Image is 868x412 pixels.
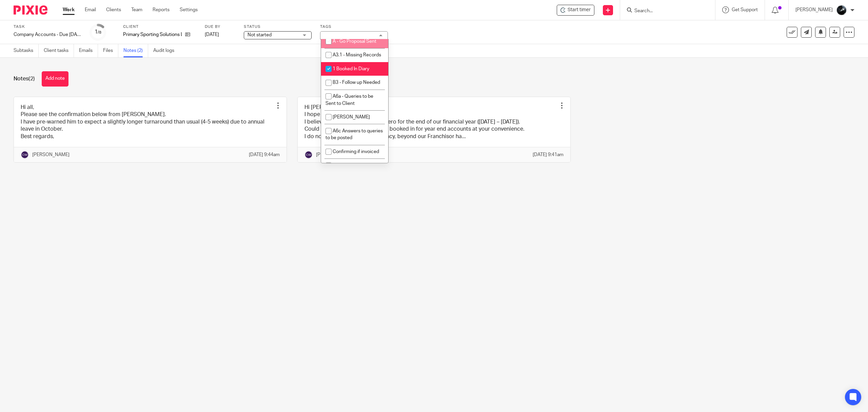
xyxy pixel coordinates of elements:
img: 1000002122.jpg [836,5,847,16]
label: Status [244,24,312,30]
a: Emails [79,44,98,57]
span: Confirming if invoiced [333,149,379,154]
button: Add note [42,71,68,87]
p: Primary Sporting Solutions Ltd [123,31,182,38]
img: svg%3E [304,151,313,159]
span: Get Support [732,7,758,12]
span: (2) [28,76,35,81]
div: 1 [95,28,101,36]
span: Not started [248,33,272,37]
a: Settings [180,6,198,13]
label: Task [14,24,81,30]
span: B3 - Follow up Needed [333,80,380,85]
div: Company Accounts - Due [DATE] Onwards [14,31,81,38]
span: [DATE] [205,32,219,37]
a: Email [85,6,96,13]
a: Subtasks [14,44,39,57]
label: Tags [320,24,388,30]
small: /8 [98,31,101,34]
span: 1 Booked In Diary [333,67,369,71]
p: [DATE] 9:44am [249,151,280,158]
span: A6c Answers to queries to be posted [325,129,383,141]
a: Team [131,6,142,13]
h1: Notes [14,75,35,82]
label: Due by [205,24,235,30]
span: A6a - Queries to be Sent to Client [325,94,373,106]
p: [PERSON_NAME] [795,6,833,13]
div: Primary Sporting Solutions Ltd - Company Accounts - Due 1st May 2023 Onwards [557,5,594,16]
a: Reports [153,6,170,13]
input: Search [634,8,695,14]
a: Audit logs [153,44,179,57]
p: [PERSON_NAME] [316,151,353,158]
a: Notes (2) [123,44,148,57]
p: [DATE] 9:41am [533,151,564,158]
a: Files [103,44,118,57]
p: [PERSON_NAME] [32,151,70,158]
a: Client tasks [44,44,74,57]
span: A3.1 - Missing Records [333,53,381,57]
label: Client [123,24,196,30]
a: Clients [106,6,121,13]
img: Pixie [14,5,47,15]
span: [PERSON_NAME] [333,115,370,119]
span: Start timer [568,6,591,14]
img: svg%3E [21,151,29,159]
span: A - Go Proposal Sent [333,39,376,44]
a: Work [63,6,75,13]
div: Company Accounts - Due 1st May 2023 Onwards [14,31,81,38]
